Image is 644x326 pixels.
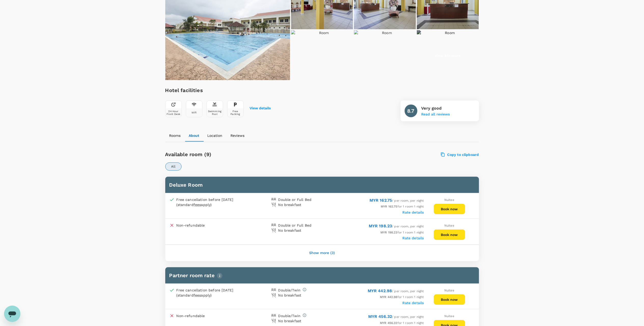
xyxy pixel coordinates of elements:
span: fees [194,203,201,207]
p: Location [208,133,223,138]
p: Rooms [169,133,181,138]
div: No breakfast [278,293,302,298]
p: Non-refundable [176,223,205,228]
h6: 8.7 [407,107,414,115]
span: MYR 162.75 [381,205,398,208]
span: / per room, per night [368,315,424,319]
label: Rate details [403,236,424,240]
p: Very good [421,105,450,111]
div: Free Parking [228,110,242,115]
div: Double/Twin [278,313,301,318]
span: / per room, per night [369,225,424,228]
div: No breakfast [278,202,302,207]
p: About [189,133,199,138]
span: MYR 198.23 [369,224,392,228]
p: View 35+ more [435,53,461,58]
button: Book now [434,229,465,240]
h6: Deluxe Room [169,181,475,189]
span: for 1 room 1 night [380,231,424,234]
img: double-bed-icon [271,197,276,202]
span: / per room, per night [369,199,424,202]
iframe: Button to launch messaging window [4,306,20,322]
div: Double/Twin [278,288,301,293]
button: Book now [434,294,465,305]
img: double-bed-icon [271,223,276,228]
span: MYR 456.32 [380,321,398,325]
div: No breakfast [278,318,302,323]
label: Copy to clipboard [441,152,479,157]
div: 24 Hour Front Desk [167,110,181,115]
div: Free cancellation before [DATE] (standard apply) [176,197,245,207]
span: fees [194,293,201,297]
img: Room [354,30,416,81]
button: Show more (3) [302,247,342,259]
img: Room [291,30,353,81]
span: for 1 room 1 night [380,321,424,325]
span: for 1 room 1 night [381,205,424,208]
img: double-bed-icon [271,288,276,293]
span: Nuitee [444,198,454,202]
button: Book now [434,204,465,214]
div: Double or Full Bed [278,223,312,228]
h6: Partner room rate [169,271,475,279]
div: Wifi [191,111,197,114]
img: double-bed-icon [271,313,276,318]
span: MYR 198.23 [380,231,398,234]
p: Reviews [231,133,245,138]
img: info-tooltip-icon [217,273,223,279]
img: Room [417,30,479,81]
span: MYR 442.98 [368,288,392,293]
label: Rate details [403,301,424,305]
label: Rate details [403,210,424,214]
div: Free cancellation before [DATE] (standard apply) [176,288,245,298]
span: Nuitee [444,224,454,227]
span: MYR 456.32 [368,314,392,319]
div: Swimming Pool [208,110,222,115]
span: MYR 162.75 [369,198,392,203]
span: Nuitee [444,314,454,318]
span: Nuitee [444,289,454,292]
span: for 1 room 1 night [380,295,424,299]
span: / per room, per night [368,289,424,293]
p: Non-refundable [176,313,205,318]
span: MYR 442.98 [380,295,398,299]
button: Read all reviews [421,112,450,116]
button: All [165,162,182,171]
div: Double or Full Bed [278,197,312,202]
div: No breakfast [278,228,302,233]
h6: Hotel facilities [165,86,271,94]
h6: Available room (9) [165,150,347,158]
button: View details [250,106,271,110]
